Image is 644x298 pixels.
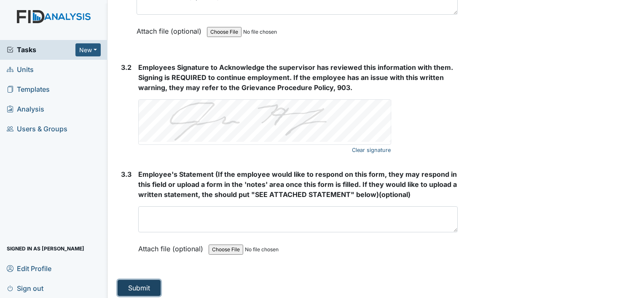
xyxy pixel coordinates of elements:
span: Employees Signature to Acknowledge the supervisor has reviewed this information with them. Signin... [138,63,453,92]
span: Sign out [7,282,43,295]
label: 3.2 [121,62,131,72]
label: 3.3 [121,169,131,179]
a: Clear signature [352,144,391,156]
span: Users & Groups [7,122,67,136]
span: Units [7,63,34,76]
span: Analysis [7,103,44,116]
label: Attach file (optional) [138,239,207,254]
button: Submit [118,280,161,296]
span: Templates [7,83,50,96]
button: New [75,43,101,56]
strong: (optional) [138,169,458,200]
a: Tasks [7,45,75,55]
span: Signed in as [PERSON_NAME] [7,242,84,255]
label: Attach file (optional) [137,21,205,36]
span: Edit Profile [7,262,51,275]
span: Employee's Statement (If the employee would like to respond on this form, they may respond in thi... [138,170,457,199]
